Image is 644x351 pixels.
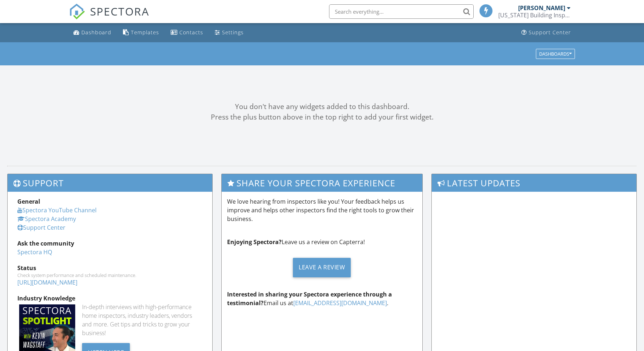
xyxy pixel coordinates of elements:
button: Dashboards [536,49,575,59]
div: Check system performance and scheduled maintenance. [17,272,202,278]
a: Spectora YouTube Channel [17,206,97,214]
p: Leave us a review on Capterra! [227,238,417,246]
strong: Enjoying Spectora? [227,238,282,246]
h3: Share Your Spectora Experience [222,174,422,192]
div: Dashboards [539,51,572,56]
a: Support Center [519,26,574,39]
a: [URL][DOMAIN_NAME] [17,278,77,286]
div: Industry Knowledge [17,294,202,303]
span: SPECTORA [90,4,149,19]
strong: General [17,198,40,205]
a: [EMAIL_ADDRESS][DOMAIN_NAME] [293,299,387,307]
p: Email us at . [227,290,417,307]
h3: Latest Updates [432,174,636,192]
div: Templates [131,29,159,36]
strong: Interested in sharing your Spectora experience through a testimonial? [227,290,392,307]
div: [PERSON_NAME] [518,4,565,12]
div: Press the plus button above in the top right to add your first widget. [7,112,637,122]
div: Ask the community [17,239,202,248]
div: Leave a Review [293,258,351,277]
a: Settings [212,26,247,39]
div: In-depth interviews with high-performance home inspectors, industry leaders, vendors and more. Ge... [82,303,203,337]
p: We love hearing from inspectors like you! Your feedback helps us improve and helps other inspecto... [227,197,417,223]
a: SPECTORA [69,10,149,25]
a: Dashboard [71,26,114,39]
a: Contacts [168,26,206,39]
a: Spectora HQ [17,248,52,256]
input: Search everything... [329,4,474,19]
a: Spectora Academy [17,215,76,223]
a: Leave a Review [227,252,417,283]
h3: Support [8,174,212,192]
div: Support Center [529,29,571,36]
div: You don't have any widgets added to this dashboard. [7,101,637,112]
div: Dashboard [81,29,111,36]
a: Templates [120,26,162,39]
div: Settings [222,29,244,36]
div: Status [17,264,202,272]
a: Support Center [17,224,65,231]
img: The Best Home Inspection Software - Spectora [69,4,85,19]
div: Florida Building Inspection Group [498,12,571,19]
div: Contacts [179,29,203,36]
